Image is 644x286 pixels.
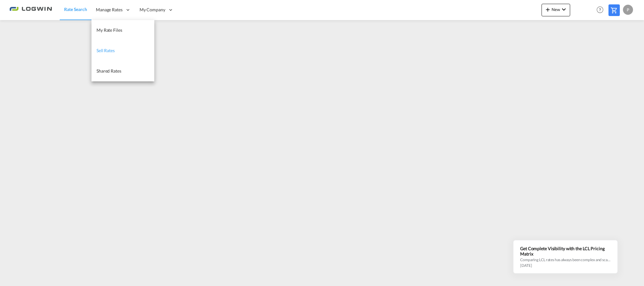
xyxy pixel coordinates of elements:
[542,4,570,16] button: icon-plus 400-fgNewicon-chevron-down
[96,27,122,33] span: My Rate Files
[96,68,121,74] span: Shared Rates
[96,48,115,53] span: Sell Rates
[595,4,608,16] div: Help
[64,7,87,12] span: Rate Search
[544,7,568,12] span: New
[91,61,154,81] a: Shared Rates
[595,4,605,15] span: Help
[560,6,568,13] md-icon: icon-chevron-down
[91,20,154,41] a: My Rate Files
[140,7,165,13] span: My Company
[96,7,123,13] span: Manage Rates
[623,5,633,15] div: P
[91,41,154,61] a: Sell Rates
[544,6,552,13] md-icon: icon-plus 400-fg
[9,3,52,17] img: 2761ae10d95411efa20a1f5e0282d2d7.png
